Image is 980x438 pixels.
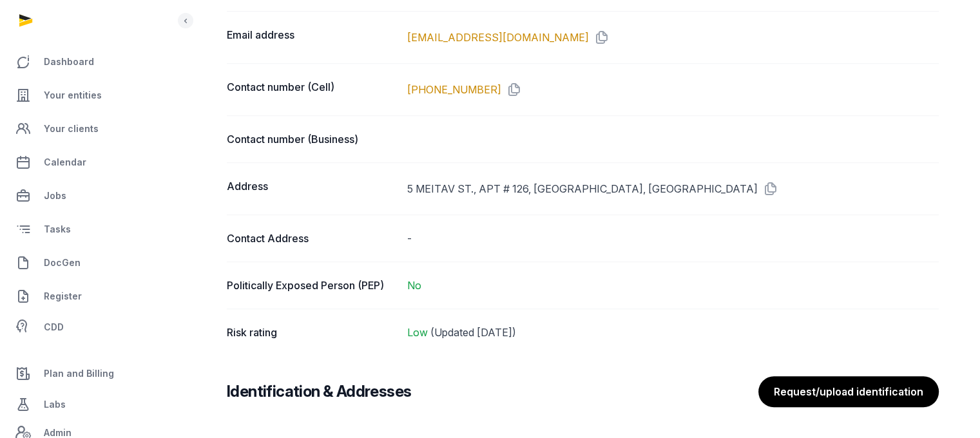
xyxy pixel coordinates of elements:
span: Calendar [44,155,86,170]
a: DocGen [10,247,175,278]
div: 5 MEITAV ST., APT # 126, [GEOGRAPHIC_DATA], [GEOGRAPHIC_DATA] [407,178,939,199]
button: Request/upload identification [758,376,939,407]
span: Low [407,326,428,339]
span: (Updated [DATE]) [430,326,516,339]
h3: Identification & Addresses [227,381,411,402]
dt: Politically Exposed Person (PEP) [227,278,397,293]
a: Register [10,281,175,312]
dt: Contact number (Business) [227,131,397,147]
span: Your entities [44,88,102,103]
a: CDD [10,314,175,340]
dt: Address [227,178,397,199]
span: DocGen [44,255,81,271]
dd: No [407,278,939,293]
a: Dashboard [10,46,175,77]
a: Your entities [10,80,175,111]
span: Register [44,289,82,304]
a: Your clients [10,113,175,144]
span: Dashboard [44,54,94,70]
a: Jobs [10,180,175,211]
dt: Risk rating [227,325,397,340]
span: Tasks [44,222,71,237]
dt: Email address [227,27,397,48]
dt: Contact Address [227,231,397,246]
div: - [407,231,939,246]
a: [EMAIL_ADDRESS][DOMAIN_NAME] [407,30,589,45]
span: Your clients [44,121,99,137]
a: [PHONE_NUMBER] [407,82,501,97]
a: Labs [10,389,175,420]
span: CDD [44,319,64,335]
span: Plan and Billing [44,366,114,381]
dt: Contact number (Cell) [227,79,397,100]
span: Labs [44,397,66,412]
a: Calendar [10,147,175,178]
span: Jobs [44,188,66,204]
a: Plan and Billing [10,358,175,389]
a: Tasks [10,214,175,245]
